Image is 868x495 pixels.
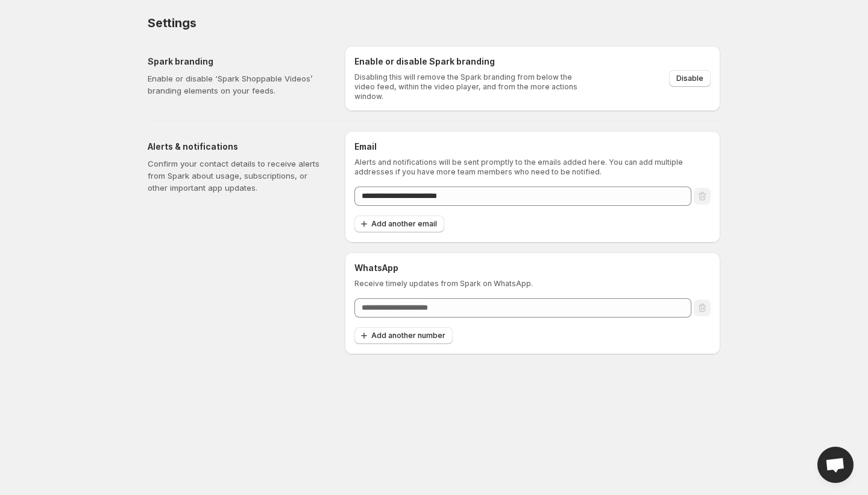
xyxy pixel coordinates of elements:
span: Add another email [371,219,437,229]
p: Confirm your contact details to receive alerts from Spark about usage, subscriptions, or other im... [148,158,325,194]
h6: Email [354,141,711,153]
p: Enable or disable ‘Spark Shoppable Videos’ branding elements on your feeds. [148,72,325,97]
h6: Enable or disable Spark branding [354,56,585,68]
button: Add another number [354,327,453,344]
span: Disable [676,74,703,83]
span: Add another number [371,331,445,340]
span: Settings [148,16,196,30]
h5: Spark branding [148,56,325,68]
p: Disabling this will remove the Spark branding from below the video feed, within the video player,... [354,72,585,101]
button: Add another email [354,216,444,232]
h6: WhatsApp [354,262,711,274]
button: Disable [669,70,711,87]
a: Open chat [817,447,854,483]
p: Alerts and notifications will be sent promptly to the emails added here. You can add multiple add... [354,158,711,177]
p: Receive timely updates from Spark on WhatsApp. [354,279,711,289]
h5: Alerts & notifications [148,141,325,153]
